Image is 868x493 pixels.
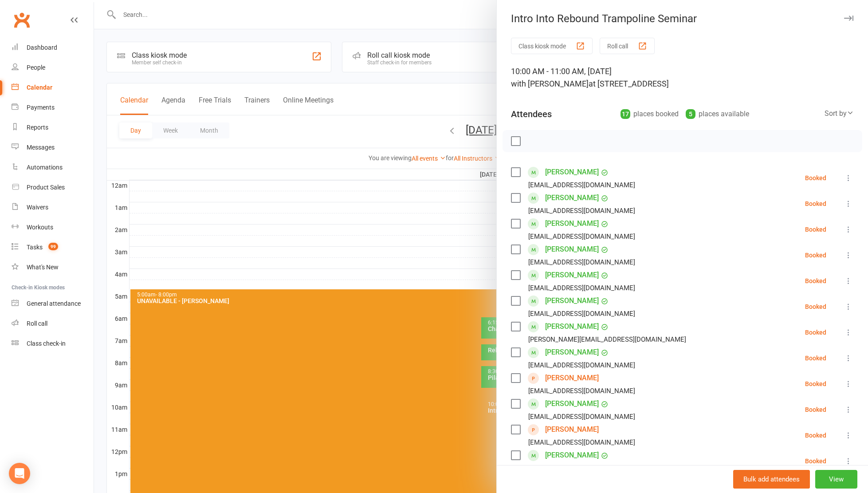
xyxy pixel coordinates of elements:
[12,177,94,197] a: Product Sales
[805,432,826,438] div: Booked
[12,158,94,177] a: Automations
[545,371,599,385] a: [PERSON_NAME]
[825,108,854,119] div: Sort by
[12,294,94,314] a: General attendance kiosk mode
[27,244,43,251] div: Tasks
[528,256,635,268] div: [EMAIL_ADDRESS][DOMAIN_NAME]
[805,458,826,464] div: Booked
[27,184,65,191] div: Product Sales
[528,282,635,294] div: [EMAIL_ADDRESS][DOMAIN_NAME]
[815,470,857,489] button: View
[545,242,599,256] a: [PERSON_NAME]
[805,381,826,387] div: Booked
[805,304,826,310] div: Booked
[12,197,94,217] a: Waivers
[27,64,45,71] div: People
[528,334,686,345] div: [PERSON_NAME][EMAIL_ADDRESS][DOMAIN_NAME]
[12,58,94,78] a: People
[12,334,94,354] a: Class kiosk mode
[805,252,826,258] div: Booked
[686,108,749,120] div: places available
[511,65,854,90] div: 10:00 AM - 11:00 AM, [DATE]
[497,12,868,25] div: Intro Into Rebound Trampoline Seminar
[545,319,599,334] a: [PERSON_NAME]
[27,164,63,171] div: Automations
[545,268,599,282] a: [PERSON_NAME]
[545,165,599,179] a: [PERSON_NAME]
[27,204,48,211] div: Waivers
[805,329,826,335] div: Booked
[545,294,599,308] a: [PERSON_NAME]
[27,300,81,307] div: General attendance
[511,108,552,120] div: Attendees
[805,226,826,233] div: Booked
[12,257,94,277] a: What's New
[9,463,30,484] div: Open Intercom Messenger
[12,237,94,257] a: Tasks 99
[528,385,635,397] div: [EMAIL_ADDRESS][DOMAIN_NAME]
[12,98,94,118] a: Payments
[805,355,826,361] div: Booked
[528,411,635,422] div: [EMAIL_ADDRESS][DOMAIN_NAME]
[12,314,94,334] a: Roll call
[27,44,57,51] div: Dashboard
[27,264,59,271] div: What's New
[545,345,599,359] a: [PERSON_NAME]
[805,278,826,284] div: Booked
[545,217,599,231] a: [PERSON_NAME]
[12,38,94,58] a: Dashboard
[545,191,599,205] a: [PERSON_NAME]
[12,78,94,98] a: Calendar
[12,118,94,138] a: Reports
[600,38,655,54] button: Roll call
[11,9,33,31] a: Clubworx
[528,437,635,448] div: [EMAIL_ADDRESS][DOMAIN_NAME]
[528,308,635,319] div: [EMAIL_ADDRESS][DOMAIN_NAME]
[621,108,679,120] div: places booked
[733,470,810,489] button: Bulk add attendees
[511,38,593,54] button: Class kiosk mode
[27,124,48,131] div: Reports
[12,217,94,237] a: Workouts
[528,231,635,242] div: [EMAIL_ADDRESS][DOMAIN_NAME]
[686,109,695,119] div: 5
[528,359,635,371] div: [EMAIL_ADDRESS][DOMAIN_NAME]
[528,179,635,191] div: [EMAIL_ADDRESS][DOMAIN_NAME]
[27,340,66,347] div: Class check-in
[27,144,55,151] div: Messages
[511,79,589,88] span: with [PERSON_NAME]
[27,320,47,327] div: Roll call
[545,397,599,411] a: [PERSON_NAME]
[589,79,669,88] span: at [STREET_ADDRESS]
[528,205,635,217] div: [EMAIL_ADDRESS][DOMAIN_NAME]
[528,462,635,474] div: [EMAIL_ADDRESS][DOMAIN_NAME]
[621,109,630,119] div: 17
[805,201,826,207] div: Booked
[545,448,599,462] a: [PERSON_NAME]
[27,104,55,111] div: Payments
[27,84,52,91] div: Calendar
[545,422,599,437] a: [PERSON_NAME]
[12,138,94,158] a: Messages
[27,224,53,231] div: Workouts
[805,406,826,413] div: Booked
[805,175,826,181] div: Booked
[48,243,58,250] span: 99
